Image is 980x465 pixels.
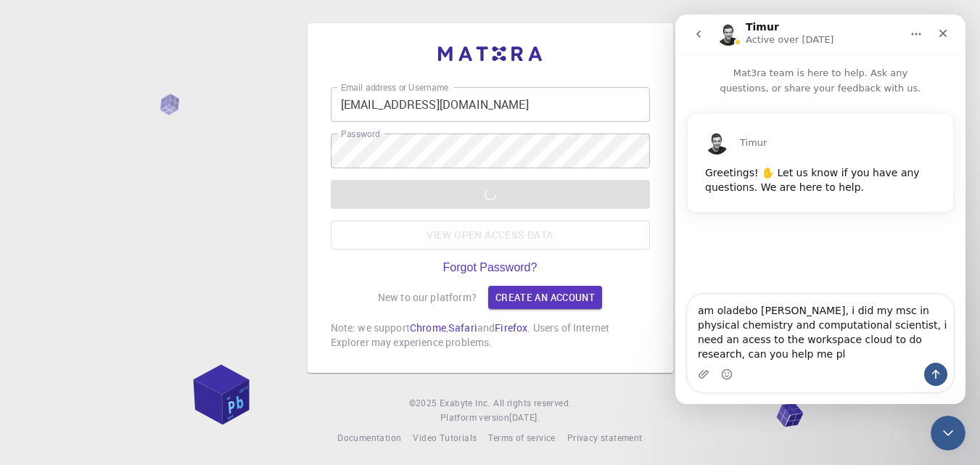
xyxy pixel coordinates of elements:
span: Privacy statement [567,432,643,443]
span: © 2025 [409,396,440,411]
span: [DATE] . [509,411,540,423]
label: Password [341,128,379,140]
span: Video Tutorials [413,432,477,443]
a: Documentation [337,431,401,445]
a: Exabyte Inc. [440,396,490,411]
iframe: Intercom live chat [931,416,965,450]
span: All rights reserved. [493,396,571,411]
a: Forgot Password? [443,261,538,274]
p: Note: we support , and . Users of Internet Explorer may experience problems. [331,321,650,350]
a: Privacy statement [567,431,643,445]
a: Create an account [488,286,602,309]
p: New to our platform? [378,290,477,305]
span: Documentation [337,432,401,443]
a: Chrome [410,321,446,334]
a: Firefox [495,321,527,334]
label: Email address or Username [341,81,448,94]
a: [DATE]. [509,411,540,425]
a: Safari [448,321,477,334]
span: Exabyte Inc. [440,397,490,408]
span: Platform version [440,411,509,425]
a: Video Tutorials [413,431,477,445]
iframe: Intercom live chat [675,15,965,404]
a: Terms of service [488,431,555,445]
span: Terms of service [488,432,555,443]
